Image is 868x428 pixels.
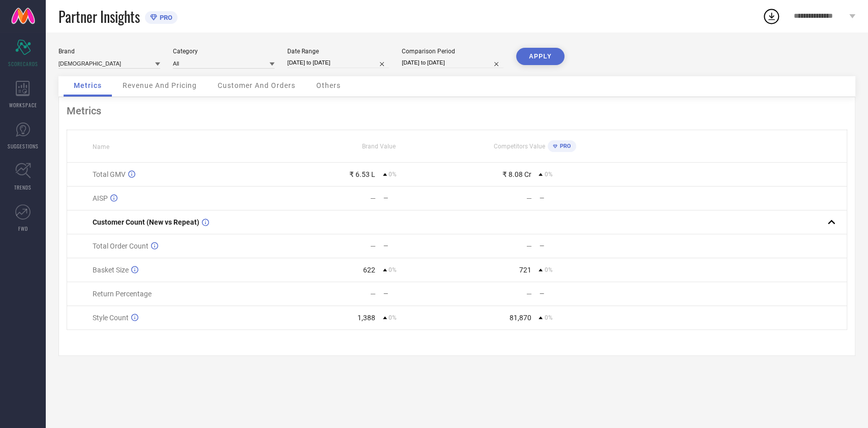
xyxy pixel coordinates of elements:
[509,314,531,322] div: 81,870
[762,7,781,25] div: Open download list
[93,290,152,298] span: Return Percentage
[539,195,612,202] div: —
[526,194,531,202] div: —
[14,184,32,191] span: TRENDS
[123,81,197,89] span: Revenue And Pricing
[287,57,389,68] input: Select date range
[539,290,612,297] div: —
[383,290,457,297] div: —
[557,143,571,149] span: PRO
[544,266,552,273] span: 0%
[370,242,376,250] div: —
[370,194,376,202] div: —
[93,170,126,178] span: Total GMV
[8,60,38,68] span: SCORECARDS
[494,143,545,150] span: Competitors Value
[218,81,295,89] span: Customer And Orders
[18,225,28,232] span: FWD
[544,314,552,321] span: 0%
[539,242,612,250] div: —
[516,48,564,65] button: APPLY
[502,170,531,178] div: ₹ 8.08 Cr
[8,142,39,150] span: SUGGESTIONS
[93,242,148,250] span: Total Order Count
[363,266,375,274] div: 622
[388,266,397,273] span: 0%
[316,81,341,89] span: Others
[402,48,503,55] div: Comparison Period
[357,314,375,322] div: 1,388
[93,218,199,226] span: Customer Count (New vs Repeat)
[519,266,531,274] div: 721
[388,171,397,178] span: 0%
[9,101,37,109] span: WORKSPACE
[402,57,503,68] input: Select comparison period
[383,242,457,250] div: —
[157,14,172,21] span: PRO
[370,290,376,298] div: —
[287,48,389,55] div: Date Range
[383,195,457,202] div: —
[388,314,397,321] span: 0%
[93,143,109,150] span: Name
[58,48,160,55] div: Brand
[67,105,847,117] div: Metrics
[526,242,531,250] div: —
[173,48,275,55] div: Category
[362,143,396,150] span: Brand Value
[93,194,108,202] span: AISP
[93,314,129,322] span: Style Count
[58,6,140,27] span: Partner Insights
[526,290,531,298] div: —
[74,81,102,89] span: Metrics
[544,171,552,178] span: 0%
[93,266,129,274] span: Basket Size
[349,170,375,178] div: ₹ 6.53 L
